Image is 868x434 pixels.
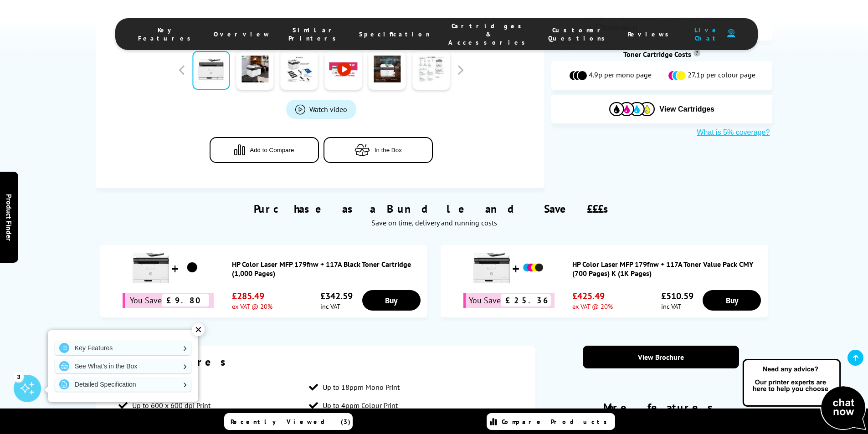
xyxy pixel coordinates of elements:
[727,29,735,38] img: user-headset-duotone.svg
[250,147,294,153] span: Add to Compare
[693,50,700,56] sup: Cost per page
[501,294,551,306] span: £25.36
[55,377,191,392] a: Detailed Specification
[232,260,423,278] a: HP Color Laser MFP 179fnw + 117A Black Toner Cartridge (1,000 Pages)
[661,302,693,311] span: inc VAT
[694,128,772,137] button: What is 5% coverage?
[5,194,14,240] span: Product Finder
[224,413,353,430] a: Recently Viewed (3)
[107,218,761,227] div: Save on time, delivery and running costs
[181,256,204,279] img: HP Color Laser MFP 179fnw + 117A Black Toner Cartridge (1,000 Pages)
[375,147,402,153] span: In the Box
[288,26,341,42] span: Similar Printers
[448,22,530,46] span: Cartridges & Accessories
[692,26,723,42] span: Live Chat
[583,346,739,368] a: View Brochure
[558,102,765,117] button: View Cartridges
[609,102,655,116] img: Cartridges
[232,302,272,311] span: ex VAT @ 20%
[123,293,214,308] div: You Save
[473,250,510,286] img: HP Color Laser MFP 179fnw + 117A Toner Value Pack CMY (700 Pages) K (1K Pages)
[324,137,433,163] button: In the Box
[688,70,755,81] span: 27.1p per colour page
[572,302,613,311] span: ex VAT @ 20%
[114,355,518,369] div: Key features
[55,341,191,355] a: Key Features
[362,290,421,311] a: Buy
[286,100,356,119] a: Product_All_Videos
[589,70,652,81] span: 4.9p per mono page
[192,323,205,336] div: ✕
[548,26,610,42] span: Customer Questions
[214,30,270,38] span: Overview
[323,383,400,392] span: Up to 18ppm Mono Print
[628,30,673,38] span: Reviews
[55,359,191,373] a: See What's in the Box
[583,400,739,419] div: More features
[138,26,195,42] span: Key Features
[96,188,773,232] div: Purchase as a Bundle and Save £££s
[320,302,353,311] span: inc VAT
[661,290,693,302] span: £510.59
[572,260,763,278] a: HP Color Laser MFP 179fnw + 117A Toner Value Pack CMY (700 Pages) K (1K Pages)
[359,30,430,38] span: Specification
[740,357,868,432] img: Open Live Chat window
[703,290,761,311] a: Buy
[463,293,555,308] div: You Save
[14,372,24,382] div: 3
[323,401,398,410] span: Up to 4ppm Colour Print
[133,250,169,286] img: HP Color Laser MFP 179fnw + 117A Black Toner Cartridge (1,000 Pages)
[522,256,544,279] img: HP Color Laser MFP 179fnw + 117A Toner Value Pack CMY (700 Pages) K (1K Pages)
[487,413,615,430] a: Compare Products
[210,137,319,163] button: Add to Compare
[309,105,347,114] span: Watch video
[320,290,353,302] span: £342.59
[231,418,351,426] span: Recently Viewed (3)
[132,401,211,410] span: Up to 600 x 600 dpi Print
[232,290,272,302] span: £285.49
[659,105,714,113] span: View Cartridges
[502,418,612,426] span: Compare Products
[162,294,209,306] span: £9.80
[572,290,613,302] span: £425.49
